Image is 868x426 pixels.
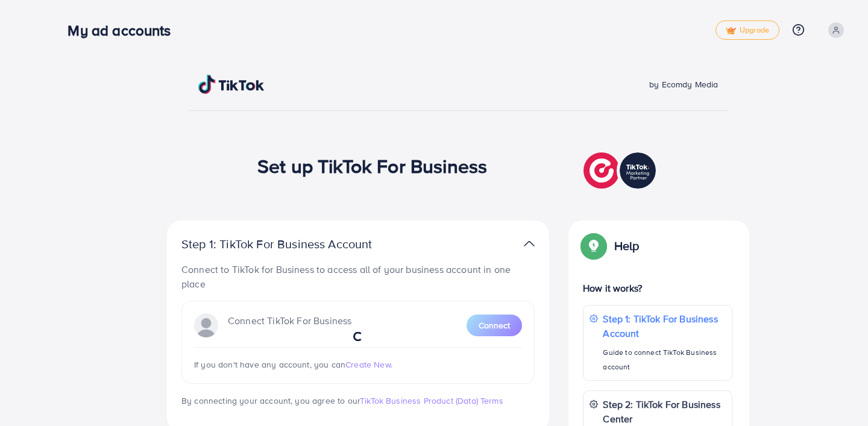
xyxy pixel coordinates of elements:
span: Upgrade [726,26,769,35]
a: tickUpgrade [715,20,779,40]
span: by Ecomdy Media [649,78,718,90]
p: Step 2: TikTok For Business Center [603,397,726,426]
p: Step 1: TikTok For Business Account [181,237,410,251]
p: Step 1: TikTok For Business Account [603,312,726,340]
p: Help [614,239,640,253]
img: Popup guide [583,235,605,257]
h3: My ad accounts [68,22,180,39]
p: How it works? [583,281,732,295]
img: TikTok [198,75,265,94]
img: TikTok partner [524,235,535,252]
img: tick [726,27,736,35]
h1: Set up TikTok For Business [257,154,487,177]
p: Guide to connect TikTok Business account [603,345,726,374]
img: TikTok partner [583,149,659,192]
